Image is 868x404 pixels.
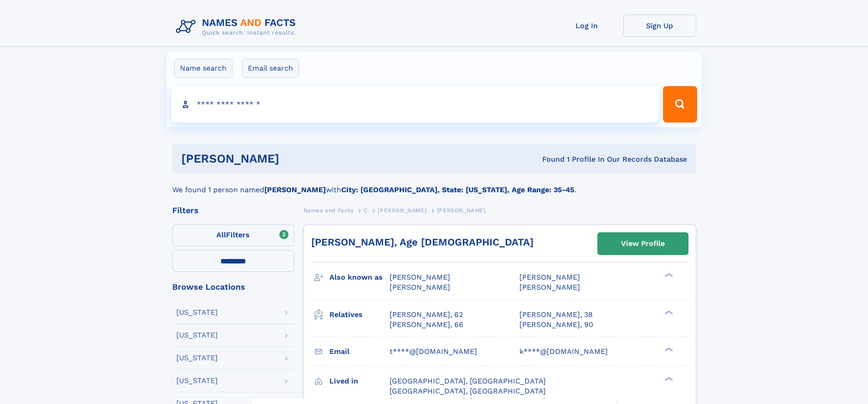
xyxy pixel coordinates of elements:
[390,310,463,320] a: [PERSON_NAME], 62
[176,377,218,384] div: [US_STATE]
[216,230,226,239] span: All
[390,387,546,395] span: [GEOGRAPHIC_DATA], [GEOGRAPHIC_DATA]
[174,59,232,78] label: Name search
[519,310,593,320] a: [PERSON_NAME], 38
[663,309,673,315] div: ❯
[519,273,580,281] span: [PERSON_NAME]
[598,233,688,255] a: View Profile
[519,320,593,330] a: [PERSON_NAME], 90
[390,377,546,385] span: [GEOGRAPHIC_DATA], [GEOGRAPHIC_DATA]
[172,15,303,39] img: Logo Names and Facts
[663,376,673,382] div: ❯
[663,86,697,123] button: Search Button
[364,207,368,214] span: C
[411,154,687,164] div: Found 1 Profile In Our Records Database
[390,283,450,291] span: [PERSON_NAME]
[311,236,534,248] a: [PERSON_NAME], Age [DEMOGRAPHIC_DATA]
[341,185,574,194] b: City: [GEOGRAPHIC_DATA], State: [US_STATE], Age Range: 35-45
[329,307,390,322] h3: Relatives
[172,174,696,195] div: We found 1 person named with .
[550,15,623,37] a: Log In
[437,207,486,214] span: [PERSON_NAME]
[364,205,368,216] a: C
[172,225,294,246] label: Filters
[176,332,218,339] div: [US_STATE]
[171,86,659,123] input: search input
[329,270,390,285] h3: Also known as
[390,273,450,281] span: [PERSON_NAME]
[623,15,696,37] a: Sign Up
[329,373,390,389] h3: Lived in
[172,283,294,291] div: Browse Locations
[176,309,218,316] div: [US_STATE]
[176,354,218,362] div: [US_STATE]
[329,344,390,359] h3: Email
[172,206,294,215] div: Filters
[181,153,411,164] h1: [PERSON_NAME]
[264,185,326,194] b: [PERSON_NAME]
[663,272,673,278] div: ❯
[519,283,580,291] span: [PERSON_NAME]
[378,207,426,214] span: [PERSON_NAME]
[303,205,354,216] a: Names and Facts
[390,320,463,330] a: [PERSON_NAME], 66
[242,59,299,78] label: Email search
[621,233,665,254] div: View Profile
[663,346,673,352] div: ❯
[378,205,426,216] a: [PERSON_NAME]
